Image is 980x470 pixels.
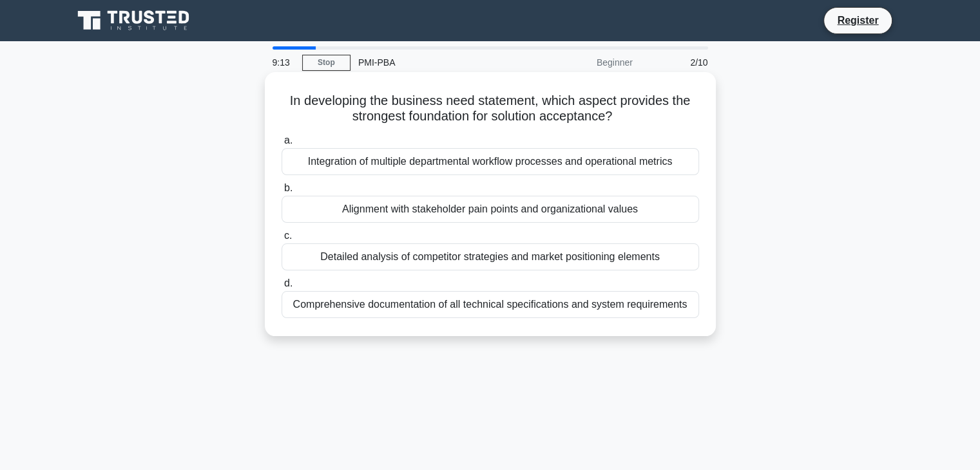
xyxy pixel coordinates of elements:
div: Comprehensive documentation of all technical specifications and system requirements [282,291,699,318]
a: Register [829,12,886,28]
div: Beginner [528,50,640,75]
div: Integration of multiple departmental workflow processes and operational metrics [282,148,699,175]
span: d. [284,277,293,288]
div: 2/10 [640,50,716,75]
div: 9:13 [265,50,302,75]
div: Alignment with stakeholder pain points and organizational values [282,196,699,223]
span: b. [284,182,293,193]
div: Detailed analysis of competitor strategies and market positioning elements [282,243,699,270]
span: c. [284,230,292,241]
a: Stop [302,55,351,71]
span: a. [284,135,293,146]
h5: In developing the business need statement, which aspect provides the strongest foundation for sol... [280,93,700,125]
div: PMI-PBA [351,50,528,75]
